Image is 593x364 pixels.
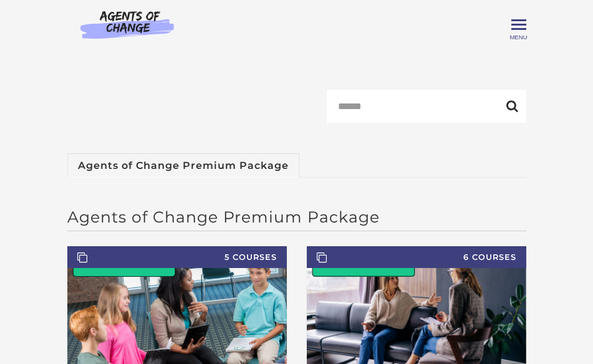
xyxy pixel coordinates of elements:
h2: Agents of Change Premium Package [67,208,526,226]
button: Toggle menu Menu [511,17,526,32]
span: Menu [509,34,527,41]
span: 6 Courses [307,246,526,268]
span: 5 Courses [67,246,287,268]
a: Agents of Change Premium Package [67,153,299,178]
img: Agents of Change Logo [67,10,187,39]
span: Toggle menu [511,24,526,26]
